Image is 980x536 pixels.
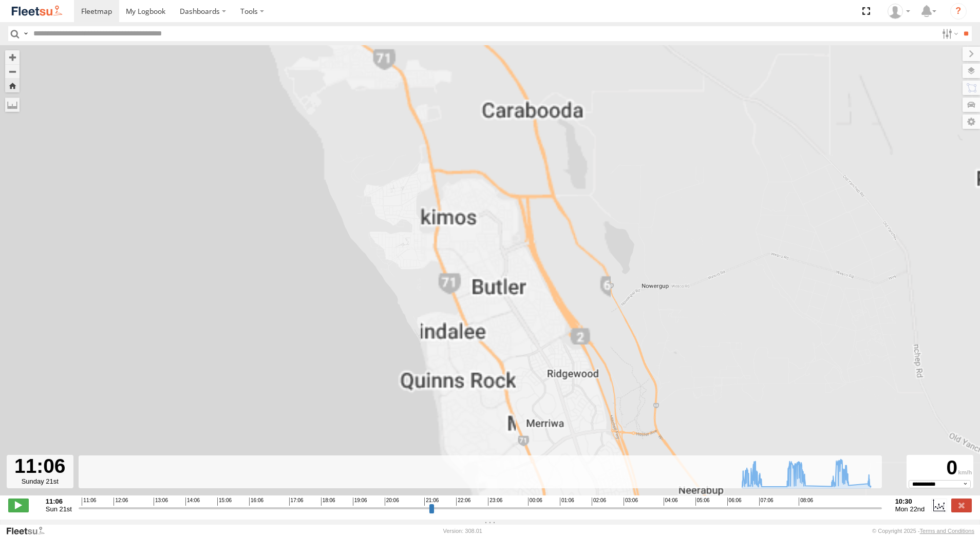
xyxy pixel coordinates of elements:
[46,497,72,505] strong: 11:06
[353,497,367,506] span: 19:06
[114,497,128,506] span: 12:06
[185,497,200,506] span: 14:06
[727,497,742,506] span: 06:06
[5,79,20,92] button: Zoom Home
[920,528,974,534] a: Terms and Conditions
[456,497,470,506] span: 22:06
[424,497,439,506] span: 21:06
[884,4,914,19] div: TheMaker Systems
[799,497,813,506] span: 08:06
[624,497,638,506] span: 03:06
[5,98,20,112] label: Measure
[908,456,972,480] div: 0
[951,499,972,512] label: Close
[664,497,678,506] span: 04:06
[6,526,53,536] a: Visit our Website
[895,497,925,505] strong: 10:30
[10,4,64,18] img: fleetsu-logo-horizontal.svg
[963,114,980,129] label: Map Settings
[938,26,960,41] label: Search Filter Options
[8,499,29,512] label: Play/Stop
[592,497,606,506] span: 02:06
[695,497,710,506] span: 05:06
[443,528,482,534] div: Version: 308.01
[82,497,96,506] span: 11:06
[895,505,925,513] span: Mon 22nd Sep 2025
[560,497,574,506] span: 01:06
[385,497,399,506] span: 20:06
[46,505,72,513] span: Sun 21st Sep 2025
[154,497,168,506] span: 13:06
[217,497,232,506] span: 15:06
[321,497,335,506] span: 18:06
[5,64,20,79] button: Zoom out
[289,497,304,506] span: 17:06
[488,497,502,506] span: 23:06
[872,528,974,534] div: © Copyright 2025 -
[5,50,20,64] button: Zoom in
[249,497,263,506] span: 16:06
[528,497,542,506] span: 00:06
[950,3,967,20] i: ?
[22,26,30,41] label: Search Query
[759,497,774,506] span: 07:06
